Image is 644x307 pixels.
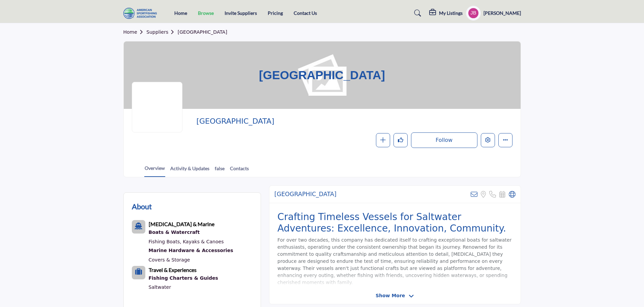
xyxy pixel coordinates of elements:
h2: [GEOGRAPHIC_DATA] [196,117,382,126]
a: Search [408,8,426,19]
img: site Logo [123,8,160,19]
button: Category Icon [132,266,145,279]
a: Home [123,29,147,35]
a: Fishing Charters & Guides [149,274,218,283]
a: Boats & Watercraft [149,228,233,237]
button: Show hide supplier dropdown [466,6,481,21]
div: My Listings [429,9,463,17]
a: Fishing Boats, [149,239,181,244]
a: Pricing [268,10,283,16]
a: Contacts [230,165,249,177]
a: Overview [144,164,165,177]
a: Kayaks & Canoes [183,239,224,244]
button: Category Icon [132,220,145,234]
button: Edit company [481,133,495,147]
a: Saltwater [149,284,171,290]
span: Show More [376,292,405,299]
a: Home [174,10,187,16]
h5: My Listings [439,10,463,16]
h2: Crafting Timeless Vessels for Saltwater Adventures: Excellence, Innovation, Community. [277,211,513,234]
p: For over two decades, this company has dedicated itself to crafting exceptional boats for saltwat... [277,237,513,286]
b: Travel & Experiences [149,267,197,273]
a: Covers & Storage [149,257,190,263]
a: Browse [198,10,214,16]
a: Activity & Updates [170,165,210,177]
b: [MEDICAL_DATA] & Marine [149,221,214,227]
a: Contact Us [294,10,317,16]
a: Travel & Experiences [149,268,197,273]
button: More details [498,133,513,147]
button: Follow [411,132,477,148]
h1: [GEOGRAPHIC_DATA] [259,41,385,109]
h5: [PERSON_NAME] [484,10,521,17]
a: Invite Suppliers [225,10,257,16]
h2: About [132,201,152,212]
a: false [214,165,225,177]
a: [GEOGRAPHIC_DATA] [178,29,227,35]
div: Fishing boats, kayaks, canoes, and inflatables. [149,228,233,237]
div: Guided freshwater and saltwater trips. [149,274,218,283]
a: Marine Hardware & Accessories [149,246,233,255]
button: Like [393,133,408,147]
a: [MEDICAL_DATA] & Marine [149,222,214,227]
h2: East Cape [274,191,336,198]
div: Anchors, covers, docking, and hardware. [149,246,233,255]
a: Suppliers [146,29,177,35]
